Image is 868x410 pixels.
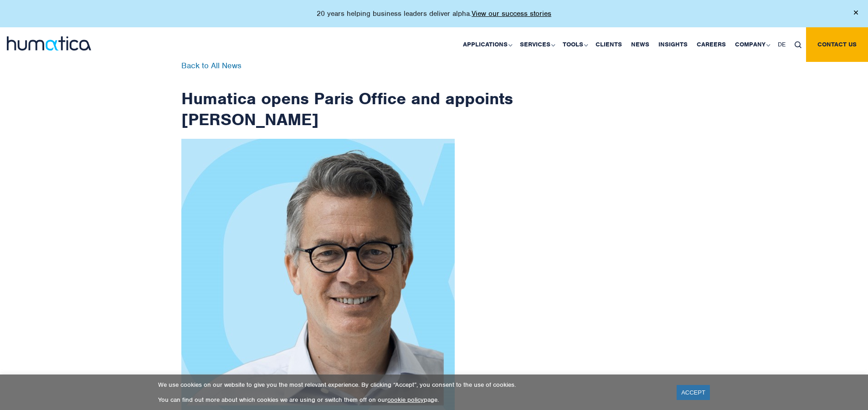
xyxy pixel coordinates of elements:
h1: Humatica opens Paris Office and appoints [PERSON_NAME] [181,62,514,130]
a: ACCEPT [677,385,710,400]
p: You can find out more about which cookies we are using or switch them off on our page. [158,396,665,404]
img: logo [7,36,91,51]
a: Back to All News [181,61,241,71]
img: search_icon [795,41,801,48]
span: DE [778,40,786,48]
p: We use cookies on our website to give you the most relevant experience. By clicking “Accept”, you... [158,381,665,389]
a: Tools [558,27,591,62]
a: Company [730,27,773,62]
a: Contact us [806,27,868,62]
a: Applications [458,27,515,62]
a: News [627,27,654,62]
a: Careers [692,27,730,62]
a: Services [515,27,558,62]
a: DE [773,27,790,62]
a: Insights [654,27,692,62]
p: 20 years helping business leaders deliver alpha. [317,9,551,18]
a: cookie policy [387,396,424,404]
a: Clients [591,27,627,62]
a: View our success stories [472,9,551,18]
